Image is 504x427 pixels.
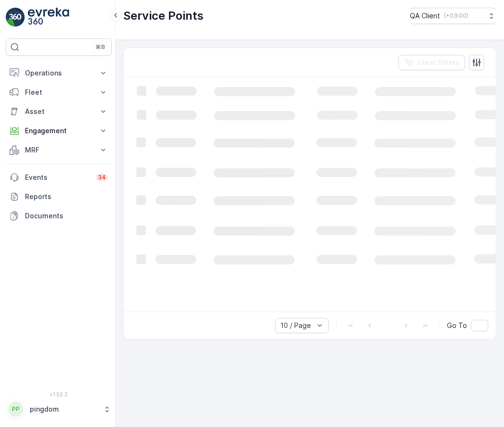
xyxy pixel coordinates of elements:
p: Fleet [25,88,93,97]
button: PPpingdom [6,399,112,419]
button: Fleet [6,83,112,102]
span: v 1.52.2 [6,391,112,397]
p: ( +03:00 ) [444,12,468,20]
button: Engagement [6,121,112,140]
p: Asset [25,107,93,116]
p: Engagement [25,126,93,136]
div: PP [8,402,24,417]
p: Clear Filters [418,58,459,67]
p: Operations [25,68,93,78]
p: Events [25,173,90,182]
a: Documents [6,206,112,226]
a: Events34 [6,168,112,187]
button: Operations [6,63,112,83]
p: MRF [25,145,93,155]
p: Documents [25,211,108,221]
button: QA Client(+03:00) [410,8,496,24]
img: logo_light-DOdMpM7g.png [28,8,69,27]
p: 34 [98,174,106,181]
p: pingdom [30,404,98,414]
img: logo [6,8,25,27]
p: ⌘B [96,43,105,51]
a: Reports [6,187,112,206]
p: QA Client [410,11,440,21]
p: Reports [25,192,108,201]
button: MRF [6,140,112,160]
button: Clear Filters [398,55,465,70]
p: Service Points [123,8,204,24]
button: Asset [6,102,112,121]
span: Go To [447,321,467,330]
